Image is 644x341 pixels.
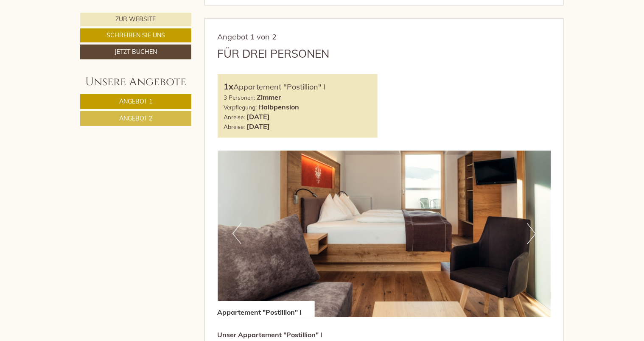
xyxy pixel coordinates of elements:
b: Zimmer [257,93,281,101]
div: Appartement "Postillion" I [224,81,372,93]
a: Zur Website [80,13,191,26]
button: Previous [232,223,241,244]
b: Halbpension [259,103,300,111]
a: Jetzt buchen [80,45,191,59]
b: [DATE] [247,122,270,131]
a: Schreiben Sie uns [80,28,191,42]
small: Verpflegung: [224,103,257,111]
button: Next [527,223,536,244]
b: 1x [224,81,234,92]
span: Angebot 1 von 2 [218,32,277,42]
div: für drei Personen [218,46,330,61]
span: Angebot 2 [119,115,152,122]
div: Unsere Angebote [80,74,191,90]
strong: Unser Appartement "Postillion" I [218,330,323,339]
small: Abreise: [224,123,245,130]
small: 3 Personen: [224,94,255,101]
div: Appartement "Postillion" I [218,301,315,317]
img: image [218,151,551,317]
b: [DATE] [247,112,270,121]
span: Angebot 1 [119,98,152,105]
small: Anreise: [224,113,245,120]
